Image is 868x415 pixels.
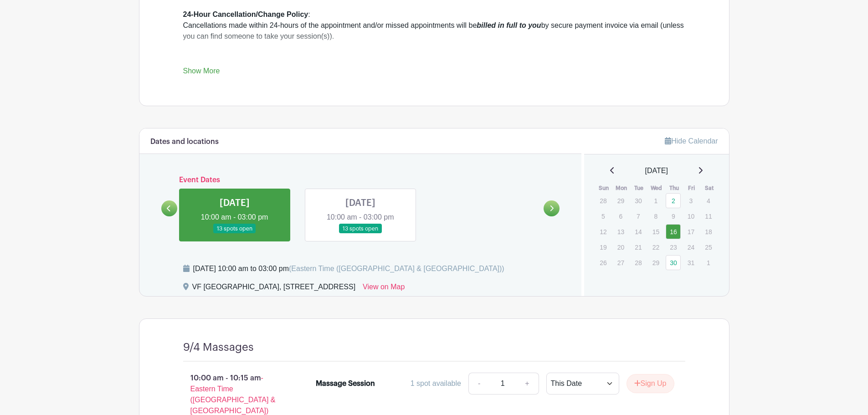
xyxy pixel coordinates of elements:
[596,225,611,239] p: 12
[683,184,701,193] th: Fri
[683,225,699,239] p: 17
[595,184,613,193] th: Sun
[613,256,628,270] p: 27
[192,282,356,296] div: VF [GEOGRAPHIC_DATA], [STREET_ADDRESS]
[630,184,648,193] th: Tue
[316,378,375,389] div: Massage Session
[613,240,628,254] p: 20
[648,256,663,270] p: 29
[666,193,681,208] a: 2
[700,184,718,193] th: Sat
[613,225,628,239] p: 13
[683,256,699,270] p: 31
[516,373,539,395] a: +
[701,209,716,223] p: 11
[596,256,611,270] p: 26
[631,209,646,223] p: 7
[701,240,716,254] p: 25
[183,10,308,18] strong: 24-Hour Cancellation/Change Policy
[665,184,683,193] th: Thu
[648,194,663,208] p: 1
[631,256,646,270] p: 28
[683,240,699,254] p: 24
[631,240,646,254] p: 21
[613,184,631,193] th: Mon
[477,21,541,29] em: billed in full to you
[177,176,544,184] h6: Event Dates
[666,240,681,254] p: 23
[665,137,718,145] a: Hide Calendar
[613,209,628,223] p: 6
[596,194,611,208] p: 28
[613,194,628,208] p: 29
[150,138,219,146] h6: Dates and locations
[363,282,405,296] a: View on Map
[596,209,611,223] p: 5
[701,194,716,208] p: 4
[683,194,699,208] p: 3
[596,240,611,254] p: 19
[666,255,681,270] a: 30
[289,265,504,272] span: (Eastern Time ([GEOGRAPHIC_DATA] & [GEOGRAPHIC_DATA]))
[183,341,254,354] h4: 9/4 Massages
[648,225,663,239] p: 15
[627,374,674,393] button: Sign Up
[666,224,681,239] a: 16
[468,373,489,395] a: -
[648,240,663,254] p: 22
[648,209,663,223] p: 8
[645,165,668,176] span: [DATE]
[683,209,699,223] p: 10
[631,194,646,208] p: 30
[701,225,716,239] p: 18
[701,256,716,270] p: 1
[411,378,461,389] div: 1 spot available
[631,225,646,239] p: 14
[648,184,666,193] th: Wed
[193,263,504,274] div: [DATE] 10:00 am to 03:00 pm
[183,67,220,78] a: Show More
[666,209,681,223] p: 9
